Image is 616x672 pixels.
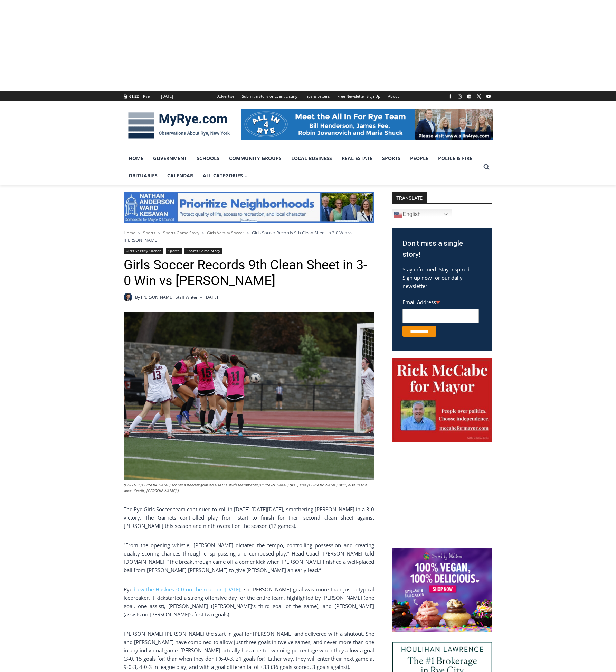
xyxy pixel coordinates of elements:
a: Sports [143,230,155,236]
a: Facebook [446,92,454,101]
a: Author image [124,293,132,301]
a: Linkedin [465,92,473,101]
nav: Secondary Navigation [214,91,403,101]
img: (PHOTO: Hannah Jachman scores a header goal on October 7, 2025, with teammates Parker Calhoun (#1... [124,312,374,479]
label: Email Address [402,295,479,308]
nav: Primary Navigation [124,150,480,185]
a: Sports [166,248,182,254]
img: Charlie Morris headshot PROFESSIONAL HEADSHOT [124,293,132,301]
a: drew the Huskies 0-0 on the road on [DATE] [132,586,241,593]
span: > [138,231,140,235]
span: > [247,231,249,235]
a: YouTube [484,92,493,101]
img: All in for Rye [241,109,493,140]
a: Community Groups [224,150,286,167]
span: > [202,231,204,235]
a: Advertise [214,91,238,101]
a: English [392,209,452,220]
p: “From the opening whistle, [PERSON_NAME] dictated the tempo, controlling possession and creating ... [124,541,374,574]
a: [PERSON_NAME], Staff Writer [141,294,198,300]
span: > [158,231,160,235]
a: Instagram [456,92,464,101]
img: MyRye.com [124,108,234,143]
a: All Categories [198,167,253,184]
button: View Search Form [480,161,493,173]
span: Girls Soccer Records 9th Clean Sheet in 3-0 Win vs [PERSON_NAME] [124,230,352,243]
a: Girls Varsity Soccer [124,248,163,254]
span: By [135,294,140,300]
a: Girls Varsity Soccer [207,230,244,236]
span: F [140,93,141,96]
figcaption: (PHOTO: [PERSON_NAME] scores a header goal on [DATE], with teammates [PERSON_NAME] (#15) and [PER... [124,482,374,494]
p: Rye , so [PERSON_NAME] goal was more than just a typical icebreaker. It kickstarted a strong offe... [124,585,374,618]
img: Baked by Melissa [392,548,492,632]
a: Sports [377,150,405,167]
p: The Rye Girls Soccer team continued to roll in [DATE] [DATE][DATE], smothering [PERSON_NAME] in a... [124,505,374,530]
a: Home [124,150,148,167]
a: Calendar [162,167,198,184]
time: [DATE] [205,294,218,300]
a: Police & Fire [433,150,477,167]
span: 61.52 [129,94,139,99]
a: People [405,150,433,167]
a: Sports Game Story [184,248,222,254]
strong: TRANSLATE [392,192,427,203]
div: [DATE] [161,93,173,100]
a: Free Newsletter Sign Up [333,91,384,101]
h3: Don't miss a single story! [402,238,482,260]
p: [PERSON_NAME] [PERSON_NAME] the start in goal for [PERSON_NAME] and delivered with a shutout. She... [124,629,374,671]
a: X [475,92,483,101]
nav: Breadcrumbs [124,229,374,243]
span: All Categories [203,172,248,179]
img: en [394,211,402,219]
img: McCabe for Mayor [392,358,492,442]
a: Government [148,150,192,167]
p: Stay informed. Stay inspired. Sign up now for our daily newsletter. [402,265,482,290]
a: Sports Game Story [163,230,199,236]
h1: Girls Soccer Records 9th Clean Sheet in 3-0 Win vs [PERSON_NAME] [124,257,374,289]
a: Tips & Letters [301,91,333,101]
a: Schools [192,150,224,167]
a: Local Business [286,150,337,167]
a: Real Estate [337,150,377,167]
div: Rye [143,93,150,100]
a: Submit a Story or Event Listing [238,91,301,101]
a: Home [124,230,135,236]
a: Obituaries [124,167,162,184]
a: About [384,91,403,101]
